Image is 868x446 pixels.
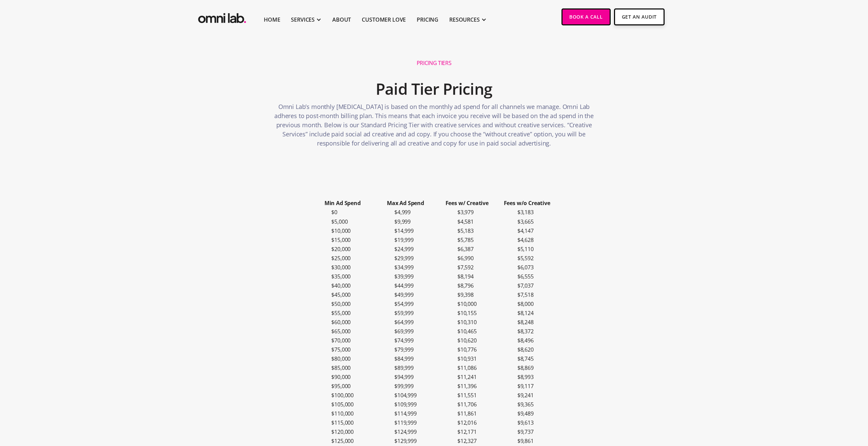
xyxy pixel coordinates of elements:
td: $11,396 [437,382,497,391]
td: $75,000 [311,345,374,354]
th: Min Ad Spend [311,199,374,208]
td: $109,999 [374,400,437,409]
td: $9,398 [437,290,497,299]
td: $24,999 [374,245,437,254]
td: $69,999 [374,327,437,336]
td: $5,110 [497,245,557,254]
td: $3,183 [497,208,557,217]
td: $11,706 [437,400,497,409]
td: $9,241 [497,391,557,400]
td: $5,000 [311,217,374,226]
td: $9,365 [497,400,557,409]
td: $85,000 [311,363,374,373]
div: RESOURCES [449,16,480,24]
td: $12,327 [437,437,497,446]
td: $114,999 [374,409,437,418]
td: $45,000 [311,290,374,299]
h2: Paid Tier Pricing [376,75,492,103]
td: $3,979 [437,208,497,217]
td: $0 [311,208,374,217]
td: $65,000 [311,327,374,336]
td: $10,931 [437,354,497,363]
td: $8,869 [497,363,557,373]
td: $14,999 [374,226,437,236]
td: $4,999 [374,208,437,217]
td: $79,999 [374,345,437,354]
td: $8,496 [497,336,557,345]
td: $12,016 [437,418,497,427]
td: $30,000 [311,263,374,272]
th: Fees w/ Creative [437,199,497,208]
th: Fees w/o Creative [497,199,557,208]
td: $7,592 [437,263,497,272]
td: $54,999 [374,299,437,309]
td: $50,000 [311,299,374,309]
td: $124,999 [374,427,437,437]
td: $11,551 [437,391,497,400]
td: $11,861 [437,409,497,418]
td: $49,999 [374,290,437,299]
td: $74,999 [374,336,437,345]
iframe: Chat Widget [746,367,868,446]
p: Omni Lab’s monthly [MEDICAL_DATA] is based on the monthly ad spend for all channels we manage. Om... [273,102,595,151]
td: $35,000 [311,272,374,281]
td: $8,124 [497,309,557,318]
td: $125,000 [311,437,374,446]
td: $10,155 [437,309,497,318]
td: $105,000 [311,400,374,409]
a: About [332,16,351,24]
td: $9,117 [497,382,557,391]
td: $9,613 [497,418,557,427]
td: $8,372 [497,327,557,336]
td: $5,785 [437,236,497,245]
td: $9,737 [497,427,557,437]
td: $4,147 [497,226,557,236]
td: $10,620 [437,336,497,345]
td: $5,183 [437,226,497,236]
td: $10,776 [437,345,497,354]
td: $15,000 [311,236,374,245]
td: $9,861 [497,437,557,446]
td: $6,555 [497,272,557,281]
td: $104,999 [374,391,437,400]
td: $4,581 [437,217,497,226]
td: $7,037 [497,281,557,290]
td: $8,993 [497,373,557,382]
a: Customer Love [362,16,406,24]
td: $10,310 [437,318,497,327]
td: $8,194 [437,272,497,281]
a: home [197,8,248,25]
td: $59,999 [374,309,437,318]
td: $6,073 [497,263,557,272]
td: $10,000 [311,226,374,236]
td: $40,000 [311,281,374,290]
td: $70,000 [311,336,374,345]
td: $110,000 [311,409,374,418]
td: $129,999 [374,437,437,446]
a: Book a Call [561,8,611,25]
td: $29,999 [374,254,437,263]
td: $6,387 [437,245,497,254]
td: $8,745 [497,354,557,363]
td: $10,465 [437,327,497,336]
td: $19,999 [374,236,437,245]
a: Pricing [417,16,438,24]
div: SERVICES [291,16,315,24]
td: $25,000 [311,254,374,263]
a: Home [264,16,280,24]
td: $9,999 [374,217,437,226]
td: $3,665 [497,217,557,226]
td: $4,628 [497,236,557,245]
td: $11,241 [437,373,497,382]
td: $7,518 [497,290,557,299]
td: $94,999 [374,373,437,382]
td: $90,000 [311,373,374,382]
td: $8,620 [497,345,557,354]
td: $12,171 [437,427,497,437]
td: $8,796 [437,281,497,290]
td: $5,592 [497,254,557,263]
th: Max Ad Spend [374,199,437,208]
td: $44,999 [374,281,437,290]
td: $95,000 [311,382,374,391]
